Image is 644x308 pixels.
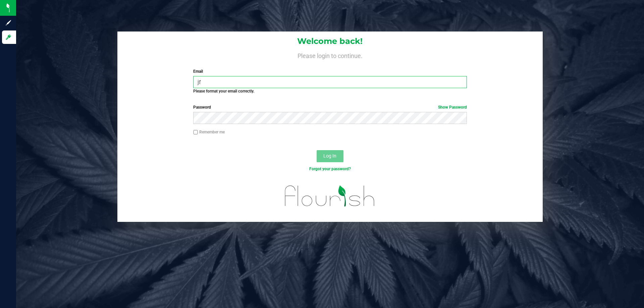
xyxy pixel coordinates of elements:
span: Password [193,105,211,110]
img: flourish_logo.svg [277,179,383,213]
inline-svg: Log in [5,34,12,41]
button: Log In [317,150,343,162]
span: Log In [323,153,336,159]
inline-svg: Sign up [5,19,12,26]
h1: Welcome back! [117,37,543,46]
strong: Please format your email correctly. [193,89,254,94]
a: Forgot your password? [309,167,351,171]
h4: Please login to continue. [117,51,543,59]
a: Show Password [438,105,467,110]
label: Email [193,68,467,74]
label: Remember me [193,129,225,135]
input: Remember me [193,130,198,135]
